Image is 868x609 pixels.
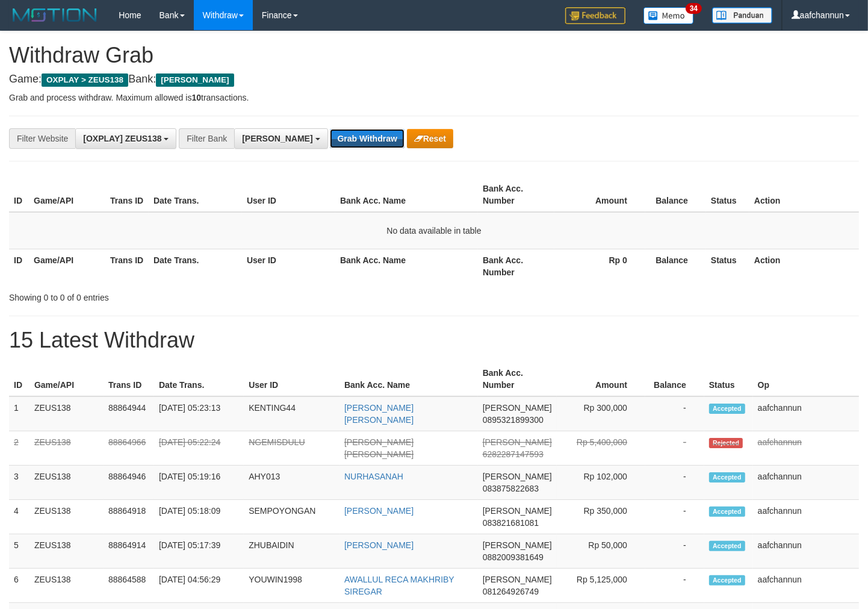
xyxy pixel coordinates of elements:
[557,569,645,603] td: Rp 5,125,000
[483,437,552,447] span: [PERSON_NAME]
[557,534,645,569] td: Rp 50,000
[709,472,745,483] span: Accepted
[645,431,704,466] td: -
[9,569,29,603] td: 6
[645,178,706,212] th: Balance
[645,466,704,500] td: -
[344,575,454,596] a: AWALLUL RECA MAKHRIBY SIREGAR
[242,178,335,212] th: User ID
[483,472,552,481] span: [PERSON_NAME]
[339,362,478,396] th: Bank Acc. Name
[749,249,859,283] th: Action
[9,396,29,431] td: 1
[645,569,704,603] td: -
[706,178,749,212] th: Status
[344,506,414,516] a: [PERSON_NAME]
[335,249,478,283] th: Bank Acc. Name
[9,73,859,86] h4: Game: Bank:
[704,362,753,396] th: Status
[753,396,859,431] td: aafchannun
[344,437,414,459] a: [PERSON_NAME] [PERSON_NAME]
[9,178,29,212] th: ID
[557,396,645,431] td: Rp 300,000
[483,540,552,550] span: [PERSON_NAME]
[242,249,335,283] th: User ID
[244,534,339,569] td: ZHUBAIDIN
[753,466,859,500] td: aafchannun
[9,534,29,569] td: 5
[554,249,645,283] th: Rp 0
[483,518,539,528] span: Copy 083821681081 to clipboard
[154,362,244,396] th: Date Trans.
[645,249,706,283] th: Balance
[645,396,704,431] td: -
[478,249,554,283] th: Bank Acc. Number
[9,212,859,249] td: No data available in table
[244,569,339,603] td: YOUWIN1998
[149,178,242,212] th: Date Trans.
[29,362,104,396] th: Game/API
[9,92,859,104] p: Grab and process withdraw. Maximum allowed is transactions.
[483,415,544,425] span: Copy 0895321899300 to clipboard
[9,431,29,466] td: 2
[483,552,544,562] span: Copy 0882009381649 to clipboard
[29,396,104,431] td: ZEUS138
[9,6,101,24] img: MOTION_logo.png
[483,484,539,493] span: Copy 083875822683 to clipboard
[645,362,704,396] th: Balance
[9,466,29,500] td: 3
[709,575,745,586] span: Accepted
[154,431,244,466] td: [DATE] 05:22:24
[154,500,244,534] td: [DATE] 05:18:09
[407,129,453,148] button: Reset
[753,362,859,396] th: Op
[335,178,478,212] th: Bank Acc. Name
[554,178,645,212] th: Amount
[709,541,745,551] span: Accepted
[706,249,749,283] th: Status
[709,438,743,448] span: Rejected
[709,507,745,517] span: Accepted
[154,534,244,569] td: [DATE] 05:17:39
[483,575,552,584] span: [PERSON_NAME]
[42,73,128,87] span: OXPLAY > ZEUS138
[242,134,312,143] span: [PERSON_NAME]
[712,7,772,23] img: panduan.png
[105,249,149,283] th: Trans ID
[29,431,104,466] td: ZEUS138
[105,178,149,212] th: Trans ID
[104,362,154,396] th: Trans ID
[330,129,404,148] button: Grab Withdraw
[154,466,244,500] td: [DATE] 05:19:16
[156,73,234,87] span: [PERSON_NAME]
[29,249,105,283] th: Game/API
[244,362,339,396] th: User ID
[557,466,645,500] td: Rp 102,000
[154,396,244,431] td: [DATE] 05:23:13
[29,178,105,212] th: Game/API
[9,362,29,396] th: ID
[557,500,645,534] td: Rp 350,000
[83,134,161,143] span: [OXPLAY] ZEUS138
[753,431,859,466] td: aafchannun
[557,362,645,396] th: Amount
[9,128,75,149] div: Filter Website
[29,466,104,500] td: ZEUS138
[29,500,104,534] td: ZEUS138
[104,466,154,500] td: 88864946
[344,403,414,425] a: [PERSON_NAME] [PERSON_NAME]
[753,500,859,534] td: aafchannun
[483,403,552,413] span: [PERSON_NAME]
[344,472,403,481] a: NURHASANAH
[9,328,859,352] h1: 15 Latest Withdraw
[565,7,625,24] img: Feedback.jpg
[104,396,154,431] td: 88864944
[75,128,176,149] button: [OXPLAY] ZEUS138
[104,534,154,569] td: 88864914
[29,534,104,569] td: ZEUS138
[483,449,544,459] span: Copy 6282287147593 to clipboard
[709,404,745,414] span: Accepted
[483,506,552,516] span: [PERSON_NAME]
[244,500,339,534] td: SEMPOYONGAN
[749,178,859,212] th: Action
